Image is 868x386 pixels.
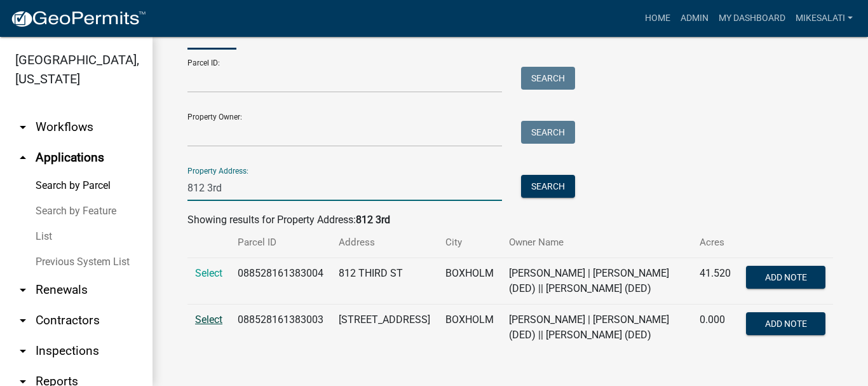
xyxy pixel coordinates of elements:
[438,228,501,258] th: City
[692,305,738,351] td: 0.000
[501,305,692,351] td: [PERSON_NAME] | [PERSON_NAME] (DED) || [PERSON_NAME] (DED)
[438,258,501,305] td: BOXHOLM
[765,319,807,329] span: Add Note
[675,6,714,31] a: Admin
[746,312,825,335] button: Add Note
[230,258,331,305] td: 088528161383004
[15,120,31,135] i: arrow_drop_down
[501,258,692,305] td: [PERSON_NAME] | [PERSON_NAME] (DED) || [PERSON_NAME] (DED)
[746,266,825,289] button: Add Note
[331,305,438,351] td: [STREET_ADDRESS]
[331,228,438,258] th: Address
[640,6,675,31] a: Home
[187,212,833,228] div: Showing results for Property Address:
[790,6,858,31] a: MikeSalati
[714,6,790,31] a: My Dashboard
[521,67,575,90] button: Search
[521,175,575,198] button: Search
[521,121,575,144] button: Search
[692,228,738,258] th: Acres
[501,228,692,258] th: Owner Name
[15,313,31,328] i: arrow_drop_down
[15,282,31,298] i: arrow_drop_down
[15,150,31,165] i: arrow_drop_up
[15,343,31,359] i: arrow_drop_down
[230,228,331,258] th: Parcel ID
[331,258,438,305] td: 812 THIRD ST
[438,305,501,351] td: BOXHOLM
[356,214,390,226] strong: 812 3rd
[230,305,331,351] td: 088528161383003
[692,258,738,305] td: 41.520
[195,267,222,279] a: Select
[765,272,807,282] span: Add Note
[195,314,222,326] a: Select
